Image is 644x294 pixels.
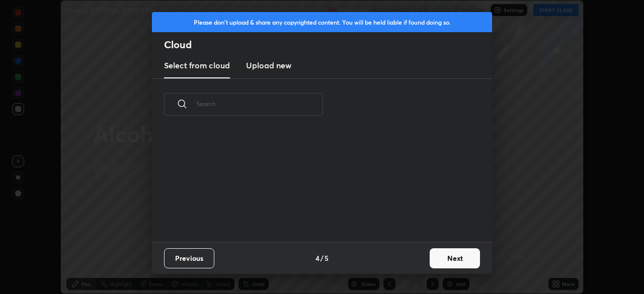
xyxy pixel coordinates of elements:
div: Please don't upload & share any copyrighted content. You will be held liable if found doing so. [152,12,492,32]
h4: / [320,253,324,263]
input: Search [196,82,323,125]
h4: 4 [315,253,319,263]
h3: Select from cloud [164,59,230,71]
button: Previous [164,248,214,268]
h2: Cloud [164,38,492,51]
button: Next [430,248,480,268]
h4: 5 [325,253,329,263]
h3: Upload new [246,59,291,71]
